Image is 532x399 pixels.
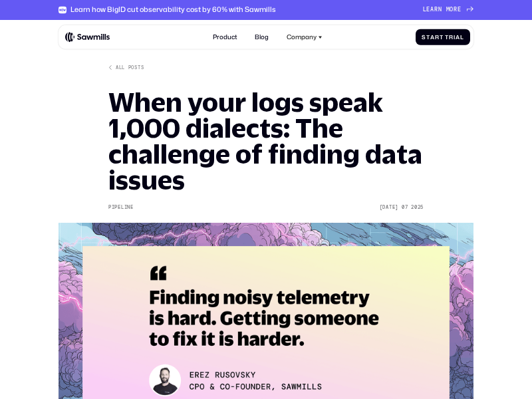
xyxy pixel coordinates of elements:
h1: When your logs speak 1,000 dialects: The challenge of finding data issues [108,89,424,193]
div: 07 [402,205,408,211]
span: r [435,34,440,41]
span: l [460,34,464,41]
span: T [445,34,449,41]
a: Blog [250,29,273,46]
span: n [438,7,442,13]
span: t [440,34,444,41]
span: S [422,34,426,41]
span: o [450,7,454,13]
a: StartTrial [416,29,470,45]
a: Product [208,29,242,46]
span: r [449,34,454,41]
div: Company [287,33,317,41]
span: a [456,34,460,41]
span: L [423,7,427,13]
div: [DATE] [380,205,398,211]
div: Company [281,29,327,46]
div: Pipeline [108,205,134,211]
div: 2025 [411,205,424,211]
div: All posts [116,65,144,71]
span: e [426,7,430,13]
span: r [434,7,438,13]
a: All posts [108,65,144,71]
span: m [446,7,450,13]
span: a [430,34,435,41]
span: e [458,7,462,13]
span: i [454,34,456,41]
span: t [426,34,430,41]
span: a [430,7,434,13]
span: r [454,7,458,13]
div: Learn how BigID cut observability cost by 60% with Sawmills [70,5,276,14]
a: Learnmore [423,7,473,13]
